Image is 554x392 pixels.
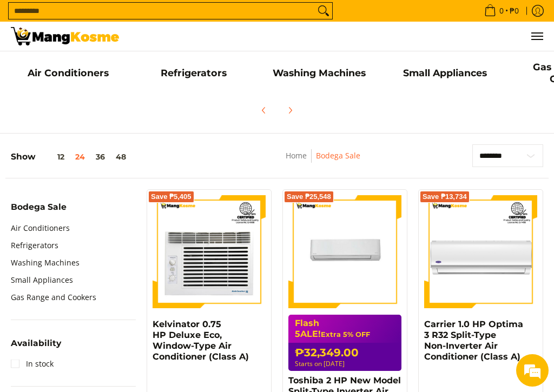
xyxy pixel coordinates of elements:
span: • [481,5,522,17]
h5: Washing Machines [262,67,377,79]
nav: Main Menu [130,22,543,51]
span: ₱0 [508,7,520,15]
div: Minimize live chat window [177,5,203,31]
ul: Customer Navigation [130,22,543,51]
summary: Open [11,203,67,220]
button: Search [315,3,332,19]
img: Kelvinator 0.75 HP Deluxe Eco, Window-Type Air Conditioner (Class A) [153,195,266,308]
textarea: Type your message and hit 'Enter' [5,270,206,308]
summary: Open [11,339,61,356]
a: Home [286,150,307,161]
span: Save ₱5,405 [151,194,192,200]
h5: Small Appliances [387,67,502,79]
img: Toshiba 2 HP New Model Split-Type Inverter Air Conditioner (Class A) [288,195,401,308]
a: In stock [11,355,54,373]
button: Menu [530,22,543,51]
button: 24 [70,152,90,161]
h5: Refrigerators [136,67,251,79]
a: Bodega Sale [316,150,360,161]
a: Carrier 1.0 HP Optima 3 R32 Split-Type Non-Inverter Air Conditioner (Class A) [424,319,523,362]
img: Carrier 1.0 HP Optima 3 R32 Split-Type Non-Inverter Air Conditioner (Class A) [424,195,537,308]
span: Availability [11,339,61,348]
span: 0 [498,7,505,15]
a: Kelvinator 0.75 HP Deluxe Eco, Window-Type Air Conditioner (Class A) [153,319,249,362]
a: Refrigerators [11,237,58,254]
a: Air Conditioners [11,220,70,237]
span: Save ₱25,548 [287,194,331,200]
a: Small Appliances [11,271,73,289]
button: 36 [90,152,110,161]
img: Bodega Sale l Mang Kosme: Cost-Efficient &amp; Quality Home Appliances [11,27,119,45]
button: Next [278,98,302,122]
div: Chat with us now [56,61,182,75]
h5: Air Conditioners [11,67,126,79]
button: 12 [36,152,70,161]
span: Bodega Sale [11,203,67,211]
a: Gas Range and Cookers [11,289,96,306]
span: We're online! [63,123,149,232]
h5: Show [11,151,131,162]
nav: Breadcrumbs [234,149,412,174]
button: 48 [110,152,131,161]
span: Save ₱13,734 [423,194,467,200]
button: Previous [252,98,276,122]
a: Washing Machines [11,254,80,271]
